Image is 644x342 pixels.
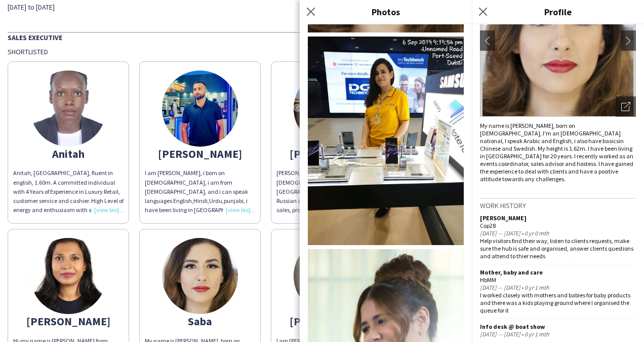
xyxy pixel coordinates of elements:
[13,317,124,326] div: [PERSON_NAME]
[480,330,636,338] div: [DATE] — [DATE] • 0 yr 1 mth
[276,168,387,215] div: [PERSON_NAME], DOB [DEMOGRAPHIC_DATA] , raised in [GEOGRAPHIC_DATA]. Fluent in both Russian and E...
[8,32,636,42] div: Sales Executive
[472,5,644,18] h3: Profile
[294,238,370,314] img: thumb-64637e2ec6bf1.jpeg
[480,284,636,291] div: [DATE] — [DATE] • 0 yr 1 mth
[480,291,636,314] div: I worked closely with mothers and babies for baby products and there was a kids playing ground wh...
[276,317,387,326] div: [PERSON_NAME]
[8,3,228,12] div: [DATE] to [DATE]
[480,201,636,210] h3: Work history
[480,222,636,229] div: Cop28
[480,268,636,276] div: Mother, baby and care
[13,149,124,158] div: Anitah
[276,149,387,158] div: [PERSON_NAME]
[13,168,124,215] div: Anitah, [GEOGRAPHIC_DATA], fluent in english, 1.60m. A committed individual with 4 Years of Exper...
[480,276,636,284] div: HbMM
[294,71,370,147] img: thumb-6820564b0d8d7.jpeg
[8,47,636,56] div: Shortlisted
[616,96,636,117] div: Open photos pop-in
[480,214,636,222] div: [PERSON_NAME]
[480,122,636,183] div: My name is [PERSON_NAME], born on [DEMOGRAPHIC_DATA], I'm an [DEMOGRAPHIC_DATA] national, I speak...
[308,37,464,245] img: Crew photo 679504
[162,238,238,314] img: thumb-65a16e383d171.jpeg
[145,168,255,215] div: I am [PERSON_NAME], i born on [DEMOGRAPHIC_DATA], i am from [DEMOGRAPHIC_DATA], and i can speak l...
[162,71,238,147] img: thumb-0d2101cb-f18e-4a28-bb74-6a338340291c.jpg
[145,149,255,158] div: [PERSON_NAME]
[30,71,106,147] img: thumb-66c0b296368ad.jpeg
[30,238,106,314] img: thumb-6682d4f726580.jpg
[480,229,636,237] div: [DATE] — [DATE] • 0 yr 0 mth
[480,323,636,330] div: Info desk @ boat show
[480,237,636,260] div: Help visitors find their way, listen to clients requests, make sure the hub is safe and organised...
[145,317,255,326] div: Saba
[300,5,472,18] h3: Photos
